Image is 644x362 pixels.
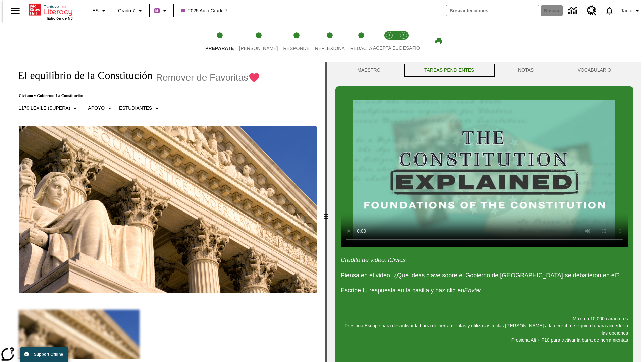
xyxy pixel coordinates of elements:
[335,62,402,78] button: Maestro
[464,287,481,294] em: Enviar
[341,337,628,344] p: Presiona Alt + F10 para activar la barra de herramientas
[394,23,413,60] button: Acepta el desafío contesta step 2 of 2
[601,2,618,19] a: Notificaciones
[315,46,345,51] span: Reflexiona
[85,102,116,114] button: Tipo de apoyo, Apoyo
[5,1,25,21] button: Abrir el menú lateral
[310,23,350,60] button: Reflexiona step 4 of 5
[325,62,327,362] div: Pulsa la tecla de intro o la barra espaciadora y luego presiona las flechas de derecha e izquierd...
[341,257,406,263] em: Crédito de video: iCivics
[402,62,496,78] button: TAREAS PENDIENTES
[181,7,228,14] span: 2025 Auto Grade 7
[205,46,234,51] span: Prepárate
[118,7,135,14] span: Grado 7
[335,62,633,78] div: Instructional Panel Tabs
[152,5,171,17] button: Boost El color de la clase es morado/púrpura. Cambiar el color de la clase.
[496,62,556,78] button: NOTAS
[278,23,315,60] button: Responde step 3 of 5
[402,34,404,37] text: 2
[92,7,99,14] span: ES
[89,5,111,17] button: Lenguaje: ES, Selecciona un idioma
[19,126,317,294] img: El edificio del Tribunal Supremo de Estados Unidos ostenta la frase "Igualdad de justicia bajo la...
[11,69,153,82] h1: El equilibrio de la Constitución
[119,105,152,112] p: Estudiantes
[34,352,63,357] span: Support Offline
[88,105,105,112] p: Apoyo
[29,2,73,20] div: Portada
[446,5,539,16] input: Buscar campo
[555,62,633,78] button: VOCABULARIO
[327,62,641,362] div: activity
[583,2,601,20] a: Centro de recursos, Se abrirá en una pestaña nueva.
[564,2,583,20] a: Centro de información
[3,62,325,359] div: reading
[621,7,632,14] span: Tauto
[200,23,239,60] button: Prepárate step 1 of 5
[234,23,283,60] button: Lee step 2 of 5
[341,315,628,322] p: Máximo 10,000 caracteres
[428,35,449,47] button: Imprimir
[3,5,98,11] body: Máximo 10,000 caracteres Presiona Escape para desactivar la barra de herramientas y utiliza las t...
[156,72,248,83] span: Remover de Favoritas
[20,347,68,362] button: Support Offline
[341,322,628,337] p: Presiona Escape para desactivar la barra de herramientas y utiliza las teclas [PERSON_NAME] a la ...
[11,93,260,98] p: Civismo y Gobierno: La Constitución
[156,72,260,83] button: Remover de Favoritas - El equilibrio de la Constitución
[341,271,628,280] p: Piensa en el video. ¿Qué ideas clave sobre el Gobierno de [GEOGRAPHIC_DATA] se debatieron en él?
[155,6,159,15] span: B
[239,46,278,51] span: [PERSON_NAME]
[19,105,70,112] p: 1170 Lexile (Supera)
[380,23,399,60] button: Acepta el desafío lee step 1 of 2
[345,23,378,60] button: Redacta step 5 of 5
[618,5,644,17] button: Perfil/Configuración
[283,46,310,51] span: Responde
[350,46,372,51] span: Redacta
[115,5,147,17] button: Grado: Grado 7, Elige un grado
[116,102,164,114] button: Seleccionar estudiante
[341,286,628,295] p: Escribe tu respuesta en la casilla y haz clic en .
[373,45,420,51] span: ACEPTA EL DESAFÍO
[16,102,82,114] button: Seleccione Lexile, 1170 Lexile (Supera)
[388,34,390,37] text: 1
[47,16,73,20] span: Edición de NJ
